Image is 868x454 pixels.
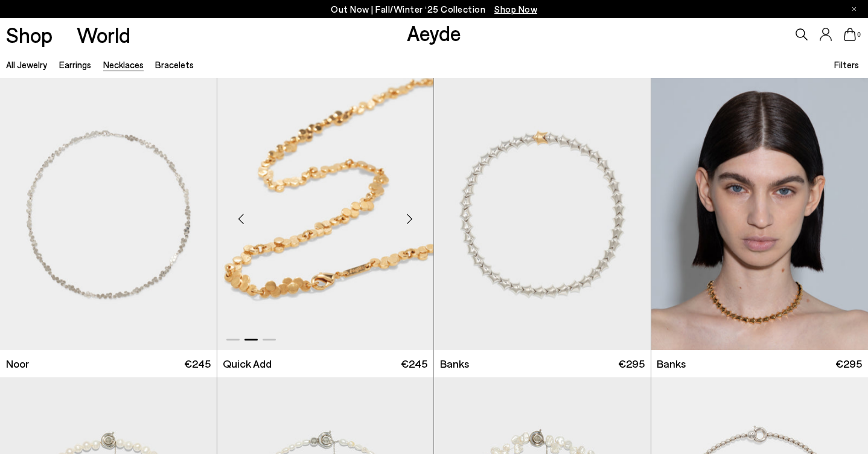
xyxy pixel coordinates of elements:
[223,201,260,237] div: Previous slide
[6,24,53,45] a: Shop
[434,350,651,377] a: Banks €295
[434,78,651,350] a: Next slide Previous slide
[856,31,862,38] span: 0
[217,78,434,350] a: Next slide Previous slide
[657,356,686,371] span: Banks
[217,350,434,377] a: Quick Add €245
[494,4,537,14] span: Navigate to /collections/new-in
[434,78,651,350] div: 1 / 3
[835,356,862,371] span: €295
[440,356,469,371] span: Banks
[391,201,427,237] div: Next slide
[59,59,91,70] a: Earrings
[407,20,461,45] a: Aeyde
[217,78,434,350] div: 2 / 3
[77,24,130,45] a: World
[331,2,537,17] p: Out Now | Fall/Winter ‘25 Collection
[223,356,272,371] li: Quick Add
[401,356,427,371] span: €245
[155,59,194,70] a: Bracelets
[217,78,434,350] img: Noor 18kt Gold-Plated Necklace
[618,356,645,371] span: €295
[103,59,144,70] a: Necklaces
[844,28,856,41] a: 0
[834,59,859,70] span: Filters
[434,78,651,350] img: Banks Palladium-Plated Necklace
[6,59,47,70] a: All Jewelry
[184,356,211,371] span: €245
[6,356,29,371] span: Noor
[223,356,271,371] ul: variant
